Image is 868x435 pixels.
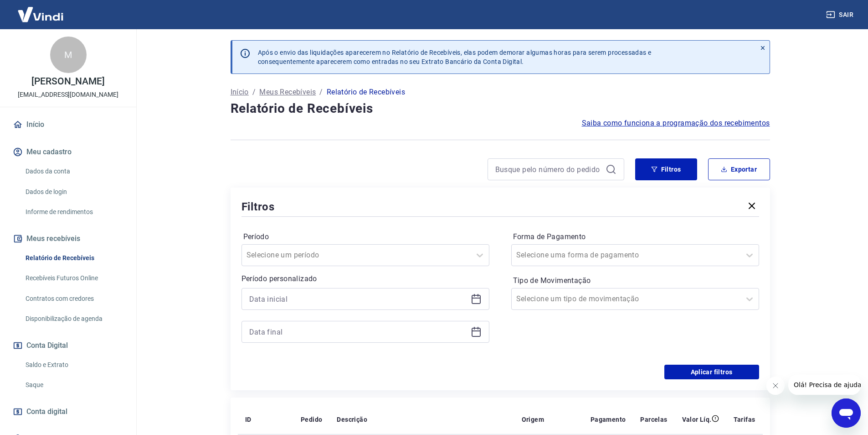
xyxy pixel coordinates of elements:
[591,415,626,424] p: Pagamento
[327,87,405,98] p: Relatório de Recebíveis
[11,335,125,356] button: Conta Digital
[22,203,125,221] a: Informe de rendimentos
[252,87,256,98] p: /
[640,415,667,424] p: Parcelas
[11,0,70,28] img: Vindi
[824,6,857,23] button: Sair
[832,398,861,428] iframe: Botão para abrir a janela de mensagens
[26,405,67,418] span: Conta digital
[337,415,367,424] p: Descrição
[22,249,125,267] a: Relatório de Recebíveis
[513,275,757,286] label: Tipo de Movimentação
[22,183,125,201] a: Dados de login
[231,100,770,118] h4: Relatório de Recebíveis
[18,90,118,100] p: [EMAIL_ADDRESS][DOMAIN_NAME]
[582,118,770,129] a: Saiba como funciona a programação dos recebimentos
[11,402,125,422] a: Conta digital
[11,229,125,249] button: Meus recebíveis
[5,6,77,14] span: Olá! Precisa de ajuda?
[241,199,275,214] h5: Filtros
[50,37,87,73] div: M
[522,415,544,424] p: Origem
[241,273,489,284] p: Período personalizado
[22,269,125,288] a: Recebíveis Futuros Online
[31,77,104,86] p: [PERSON_NAME]
[513,231,757,242] label: Forma de Pagamento
[22,376,125,394] a: Saque
[259,87,316,98] a: Meus Recebíveis
[249,292,467,306] input: Data inicial
[11,142,125,162] button: Meu cadastro
[22,162,125,181] a: Dados da conta
[319,87,323,98] p: /
[231,87,249,98] a: Início
[766,377,785,395] iframe: Fechar mensagem
[664,365,759,379] button: Aplicar filtros
[708,158,770,180] button: Exportar
[495,162,602,176] input: Busque pelo número do pedido
[682,415,712,424] p: Valor Líq.
[301,415,322,424] p: Pedido
[22,356,125,374] a: Saldo e Extrato
[22,289,125,308] a: Contratos com credores
[258,48,652,66] p: Após o envio das liquidações aparecerem no Relatório de Recebíveis, elas podem demorar algumas ho...
[243,231,488,242] label: Período
[635,158,697,180] button: Filtros
[245,415,252,424] p: ID
[249,325,467,339] input: Data final
[734,415,755,424] p: Tarifas
[11,115,125,135] a: Início
[788,375,861,395] iframe: Mensagem da empresa
[22,309,125,328] a: Disponibilização de agenda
